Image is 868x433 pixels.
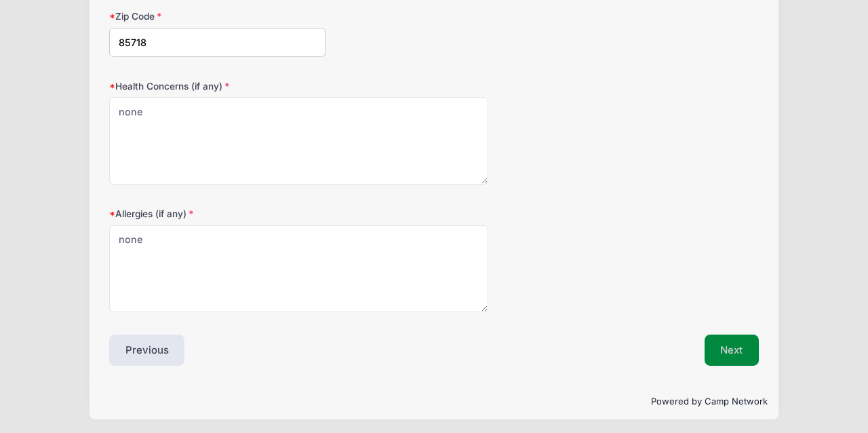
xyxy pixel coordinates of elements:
[100,395,768,409] p: Powered by Camp Network
[705,335,759,366] button: Next
[109,335,185,366] button: Previous
[109,28,325,57] input: xxxxx
[109,225,488,313] textarea: none
[109,79,325,93] label: Health Concerns (if any)
[109,207,325,221] label: Allergies (if any)
[109,97,488,185] textarea: none
[109,10,325,23] label: Zip Code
